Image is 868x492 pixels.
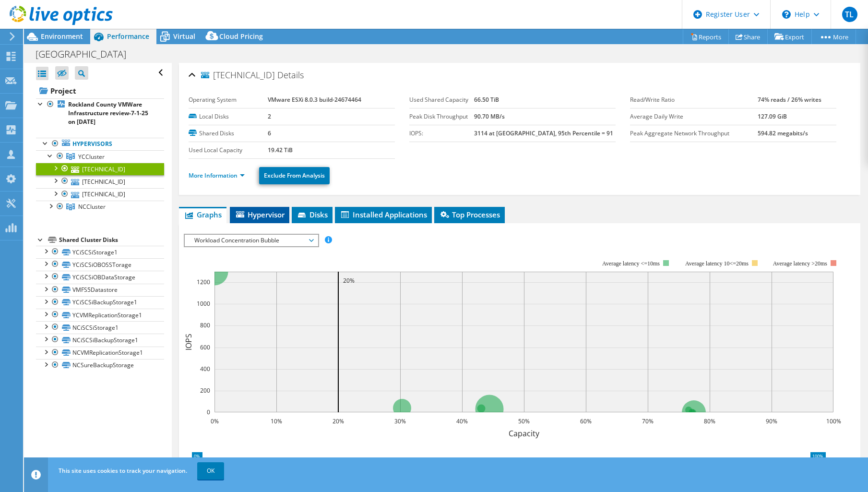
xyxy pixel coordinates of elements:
[173,32,195,41] span: Virtual
[78,203,106,211] span: NCCluster
[36,246,164,258] a: YCiSCSiStorage1
[630,95,758,105] label: Read/Write Ratio
[36,296,164,309] a: YCiSCSiBackupStorage1
[277,69,304,81] span: Details
[219,32,263,41] span: Cloud Pricing
[704,417,715,425] text: 80%
[189,171,245,180] a: More Information
[630,129,758,138] label: Peak Aggregate Network Throughput
[340,210,427,219] span: Installed Applications
[200,343,210,351] text: 600
[630,112,758,121] label: Average Daily Write
[36,201,164,213] a: NCCluster
[811,29,856,44] a: More
[59,234,164,246] div: Shared Cluster Disks
[826,417,841,425] text: 100%
[333,417,344,425] text: 20%
[767,29,812,44] a: Export
[36,175,164,188] a: [TECHNICAL_ID]
[190,235,313,246] span: Workload Concentration Bubble
[758,129,808,137] b: 594.82 megabits/s
[235,210,285,219] span: Hypervisor
[197,462,224,480] a: OK
[36,359,164,372] a: NCSureBackupStorage
[200,386,210,395] text: 200
[183,334,194,350] text: IOPS
[409,95,474,105] label: Used Shared Capacity
[394,417,406,425] text: 30%
[200,365,210,373] text: 400
[474,112,505,120] b: 90.70 MB/s
[41,32,83,41] span: Environment
[207,408,210,416] text: 0
[36,188,164,201] a: [TECHNICAL_ID]
[518,417,530,425] text: 50%
[36,321,164,334] a: NCiSCSiStorage1
[31,49,141,60] h1: [GEOGRAPHIC_DATA]
[200,321,210,329] text: 800
[728,29,768,44] a: Share
[343,276,355,285] text: 20%
[268,146,293,154] b: 19.42 TiB
[36,150,164,163] a: YCCluster
[773,260,827,267] text: Average latency >20ms
[409,129,474,138] label: IOPS:
[189,112,268,121] label: Local Disks
[59,467,187,475] span: This site uses cookies to track your navigation.
[36,284,164,296] a: VMFS5Datastore
[36,83,164,98] a: Project
[782,10,791,19] svg: \n
[68,100,148,126] b: Rockland County VMWare Infrastructure review-7-1-25 on [DATE]
[36,334,164,346] a: NCiSCSiBackupStorage1
[268,96,361,104] b: VMware ESXi 8.0.3 build-24674464
[201,71,275,80] span: [TECHNICAL_ID]
[758,96,821,104] b: 74% reads / 26% writes
[758,112,787,120] b: 127.09 GiB
[271,417,282,425] text: 10%
[409,112,474,121] label: Peak Disk Throughput
[36,347,164,359] a: NCVMReplicationStorage1
[509,428,540,439] text: Capacity
[474,96,499,104] b: 66.50 TiB
[842,7,857,22] span: TL
[78,153,105,161] span: YCCluster
[642,417,654,425] text: 70%
[259,167,330,184] a: Exclude From Analysis
[189,129,268,138] label: Shared Disks
[439,210,500,219] span: Top Processes
[189,95,268,105] label: Operating System
[602,260,660,267] tspan: Average latency <=10ms
[474,129,613,137] b: 3114 at [GEOGRAPHIC_DATA], 95th Percentile = 91
[268,112,271,120] b: 2
[36,163,164,175] a: [TECHNICAL_ID]
[36,271,164,283] a: YCiSCSiOBDataStorage
[36,98,164,128] a: Rockland County VMWare Infrastructure review-7-1-25 on [DATE]
[36,138,164,150] a: Hypervisors
[268,129,271,137] b: 6
[456,417,468,425] text: 40%
[107,32,149,41] span: Performance
[189,145,268,155] label: Used Local Capacity
[683,29,729,44] a: Reports
[184,210,222,219] span: Graphs
[36,258,164,271] a: YCiSCSiOBOSSTorage
[685,260,749,267] tspan: Average latency 10<=20ms
[766,417,777,425] text: 90%
[210,417,218,425] text: 0%
[297,210,328,219] span: Disks
[197,278,210,286] text: 1200
[36,309,164,321] a: YCVMReplicationStorage1
[197,300,210,308] text: 1000
[580,417,592,425] text: 60%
